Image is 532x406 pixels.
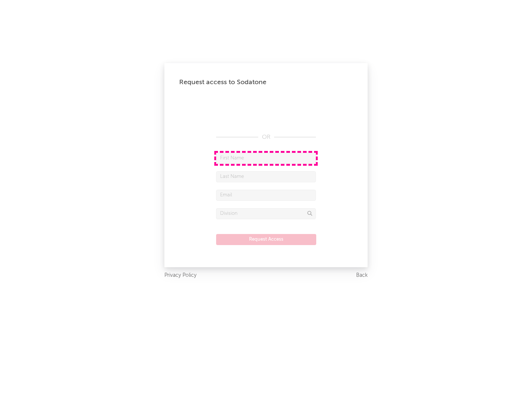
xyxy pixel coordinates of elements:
[356,271,368,280] a: Back
[216,190,316,201] input: Email
[164,271,197,280] a: Privacy Policy
[216,208,316,219] input: Division
[216,234,316,245] button: Request Access
[216,171,316,182] input: Last Name
[216,153,316,164] input: First Name
[179,78,353,87] div: Request access to Sodatone
[216,133,316,142] div: OR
